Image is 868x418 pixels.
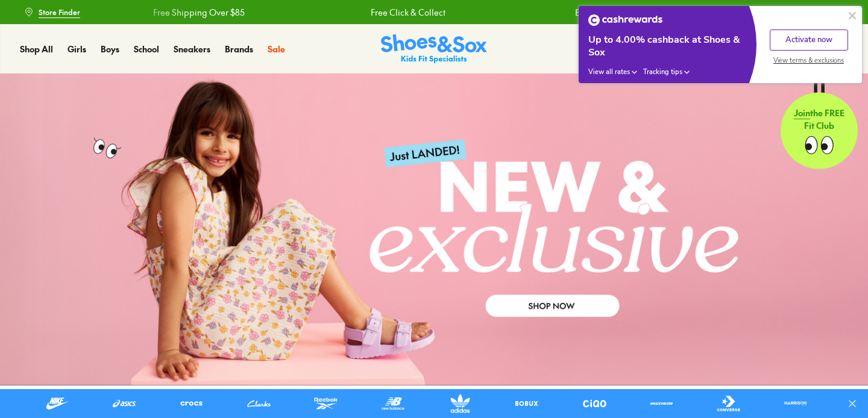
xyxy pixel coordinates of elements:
div: Up to 4.00% cashback at Shoes & Sox [588,34,747,59]
p: the FREE Fit Club [781,97,858,142]
span: View all rates [588,67,630,76]
a: Store Finder [24,1,80,23]
a: Earn Fit Club Rewards [573,6,657,19]
a: Girls [68,43,86,55]
a: School [134,43,159,55]
button: Activate now [770,30,848,51]
span: Tracking tips [643,67,682,76]
img: Cashrewards white logo [588,14,662,26]
span: Join [794,107,810,119]
a: Sneakers [174,43,210,55]
a: Shop All [20,43,53,55]
a: Sale [268,43,285,55]
img: SNS_Logo_Responsive.svg [381,34,487,64]
a: Shoes & Sox [381,34,487,64]
a: Free Shipping Over $85 [151,6,243,19]
a: Brands [225,43,253,55]
a: Boys [101,43,119,55]
a: Free Click & Collect [369,6,444,19]
span: View terms & exclusions [773,56,844,65]
a: Jointhe FREE Fit Club [781,73,858,169]
a: Book a FREE Expert Fitting [741,1,844,23]
span: Store Finder [39,7,80,17]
